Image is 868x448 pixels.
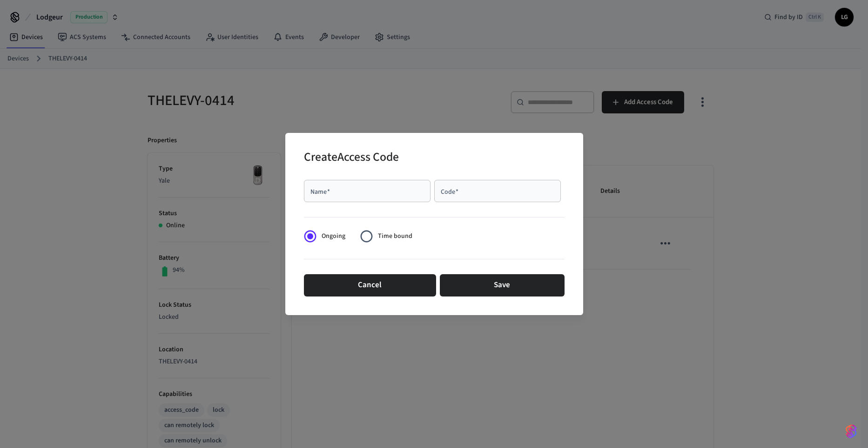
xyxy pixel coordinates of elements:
[440,274,565,296] button: Save
[322,231,345,241] span: Ongoing
[378,231,412,241] span: Time bound
[846,424,857,439] img: SeamLogoGradient.69752ec5.svg
[304,274,436,296] button: Cancel
[304,144,399,172] h2: Create Access Code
